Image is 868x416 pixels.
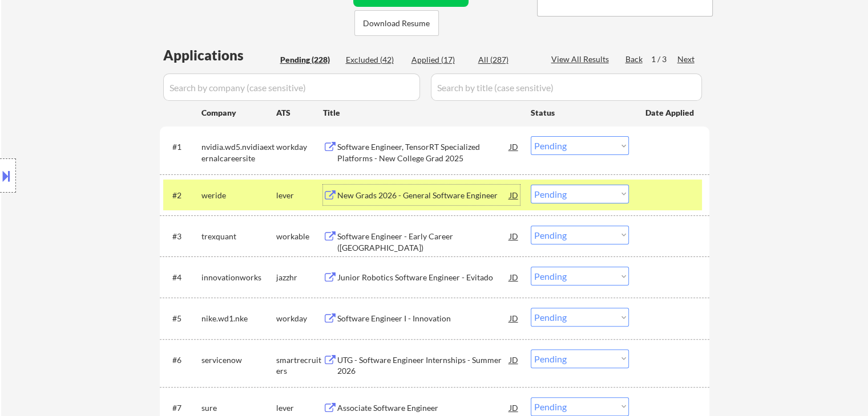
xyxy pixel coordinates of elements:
[172,354,192,366] div: #6
[201,141,276,164] div: nvidia.wd5.nvidiaexternalcareersite
[346,54,403,66] div: Excluded (42)
[508,349,520,370] div: JD
[276,190,323,201] div: lever
[201,402,276,414] div: sure
[508,136,520,157] div: JD
[531,102,629,123] div: Status
[431,74,702,101] input: Search by title (case sensitive)
[201,272,276,283] div: innovationworks
[508,185,520,205] div: JD
[280,54,337,66] div: Pending (228)
[625,54,644,65] div: Back
[276,313,323,324] div: workday
[337,141,510,164] div: Software Engineer, TensorRT Specialized Platforms - New College Grad 2025
[337,402,510,414] div: Associate Software Engineer
[337,313,510,324] div: Software Engineer I - Innovation
[201,107,276,119] div: Company
[551,54,612,65] div: View All Results
[323,107,520,119] div: Title
[337,354,510,377] div: UTG - Software Engineer Internships - Summer 2026
[201,190,276,201] div: weride
[276,107,323,119] div: ATS
[163,74,420,101] input: Search by company (case sensitive)
[201,354,276,366] div: servicenow
[201,231,276,242] div: trexquant
[172,402,192,414] div: #7
[337,231,510,253] div: Software Engineer - Early Career ([GEOGRAPHIC_DATA])
[354,10,439,36] button: Download Resume
[276,231,323,242] div: workable
[337,272,510,283] div: Junior Robotics Software Engineer - Evitado
[478,54,535,66] div: All (287)
[651,54,677,65] div: 1 / 3
[645,107,696,119] div: Date Applied
[276,354,323,377] div: smartrecruiters
[411,54,469,66] div: Applied (17)
[508,308,520,328] div: JD
[508,267,520,287] div: JD
[508,226,520,246] div: JD
[337,190,510,201] div: New Grads 2026 - General Software Engineer
[677,54,696,65] div: Next
[276,402,323,414] div: lever
[172,313,192,324] div: #5
[163,48,276,62] div: Applications
[201,313,276,324] div: nike.wd1.nke
[276,272,323,283] div: jazzhr
[276,141,323,153] div: workday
